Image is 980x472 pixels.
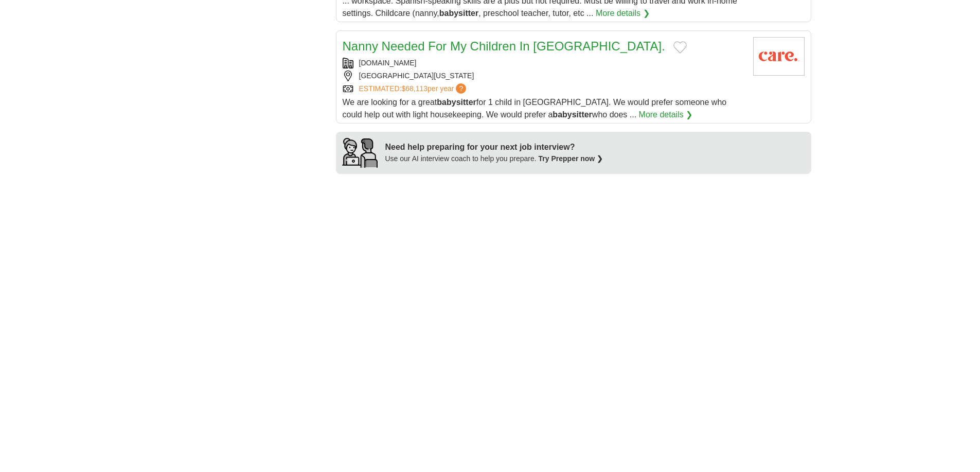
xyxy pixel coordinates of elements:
[385,141,603,153] div: Need help preparing for your next job interview?
[401,84,427,93] span: $68,113
[639,109,693,121] a: More details ❯
[343,71,745,81] div: [GEOGRAPHIC_DATA][US_STATE]
[596,7,650,20] a: More details ❯
[753,37,805,76] img: Care.com logo
[359,59,417,67] a: [DOMAIN_NAME]
[553,110,592,119] strong: babysitter
[359,83,469,94] a: ESTIMATED:$68,113per year?
[343,39,665,53] a: Nanny Needed For My Children In [GEOGRAPHIC_DATA].
[673,41,687,54] button: Add to favorite jobs
[456,83,466,94] span: ?
[539,154,603,163] a: Try Prepper now ❯
[385,153,603,164] div: Use our AI interview coach to help you prepare.
[437,98,476,107] strong: babysitter
[343,98,727,119] span: We are looking for a great for 1 child in [GEOGRAPHIC_DATA]. We would prefer someone who could he...
[439,9,478,18] strong: babysitter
